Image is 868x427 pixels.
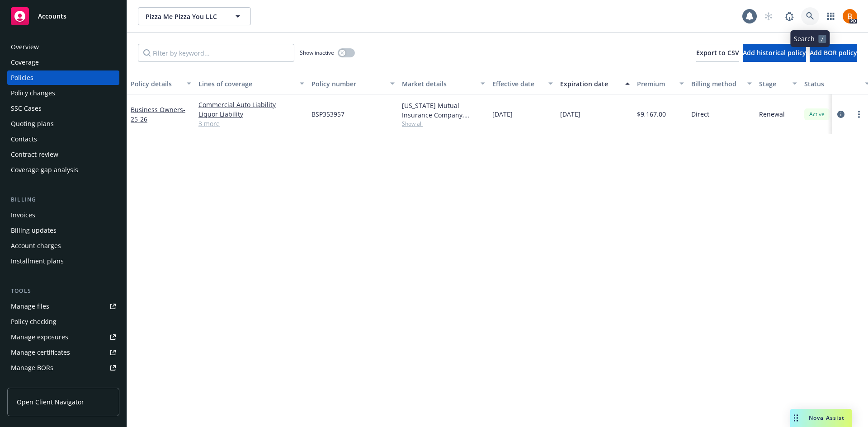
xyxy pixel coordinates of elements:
[7,195,119,204] div: Billing
[637,79,674,89] div: Premium
[804,79,859,89] div: Status
[691,109,709,119] span: Direct
[198,109,304,119] a: Liquor Liability
[7,4,119,29] a: Accounts
[7,70,119,85] a: Policies
[127,73,195,94] button: Policy details
[131,79,181,89] div: Policy details
[402,120,485,127] span: Show all
[7,254,119,268] a: Installment plans
[7,314,119,329] a: Policy checking
[11,70,33,85] div: Policies
[11,86,55,100] div: Policy changes
[790,409,802,427] div: Drag to move
[7,239,119,253] a: Account charges
[7,147,119,162] a: Contract review
[696,48,739,57] span: Export to CSV
[402,79,475,89] div: Market details
[11,147,58,162] div: Contract review
[11,223,57,238] div: Billing updates
[11,254,64,268] div: Installment plans
[11,345,70,360] div: Manage certificates
[560,109,580,119] span: [DATE]
[7,86,119,100] a: Policy changes
[7,330,119,344] a: Manage exposures
[11,40,39,54] div: Overview
[300,49,334,56] span: Show inactive
[492,109,513,119] span: [DATE]
[7,55,119,70] a: Coverage
[138,7,251,25] button: Pizza Me Pizza You LLC
[11,361,53,375] div: Manage BORs
[11,376,80,390] div: Summary of insurance
[311,79,385,89] div: Policy number
[759,109,785,119] span: Renewal
[11,117,54,131] div: Quoting plans
[11,132,37,146] div: Contacts
[854,109,864,120] a: more
[11,55,39,70] div: Coverage
[198,79,294,89] div: Lines of coverage
[38,13,66,20] span: Accounts
[7,117,119,131] a: Quoting plans
[696,44,739,62] button: Export to CSV
[11,163,78,177] div: Coverage gap analysis
[822,7,840,25] a: Switch app
[311,109,344,119] span: BSP353957
[492,79,543,89] div: Effective date
[11,208,35,222] div: Invoices
[308,73,398,94] button: Policy number
[7,286,119,296] div: Tools
[146,12,224,21] span: Pizza Me Pizza You LLC
[691,79,742,89] div: Billing method
[7,376,119,390] a: Summary of insurance
[131,105,185,123] a: Business Owners
[489,73,557,94] button: Effective date
[11,239,61,253] div: Account charges
[7,132,119,146] a: Contacts
[11,101,42,116] div: SSC Cases
[557,73,633,94] button: Expiration date
[835,109,846,120] a: circleInformation
[17,397,84,407] span: Open Client Navigator
[743,48,806,57] span: Add historical policy
[402,101,485,120] div: [US_STATE] Mutual Insurance Company, [US_STATE] Mutual Insurance
[637,109,666,119] span: $9,167.00
[633,73,688,94] button: Premium
[759,79,787,89] div: Stage
[743,44,806,62] button: Add historical policy
[131,105,185,123] span: - 25-26
[755,73,801,94] button: Stage
[398,73,489,94] button: Market details
[809,414,844,422] span: Nova Assist
[11,314,57,329] div: Policy checking
[11,330,68,344] div: Manage exposures
[688,73,755,94] button: Billing method
[7,345,119,360] a: Manage certificates
[198,119,304,128] a: 3 more
[560,79,620,89] div: Expiration date
[7,223,119,238] a: Billing updates
[808,110,826,118] span: Active
[790,409,852,427] button: Nova Assist
[801,7,819,25] a: Search
[759,7,778,25] a: Start snowing
[198,100,304,109] a: Commercial Auto Liability
[7,40,119,54] a: Overview
[138,44,294,62] input: Filter by keyword...
[7,208,119,222] a: Invoices
[7,163,119,177] a: Coverage gap analysis
[780,7,798,25] a: Report a Bug
[7,101,119,116] a: SSC Cases
[810,44,857,62] button: Add BOR policy
[7,299,119,314] a: Manage files
[843,9,857,23] img: photo
[11,299,49,314] div: Manage files
[810,48,857,57] span: Add BOR policy
[7,361,119,375] a: Manage BORs
[195,73,308,94] button: Lines of coverage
